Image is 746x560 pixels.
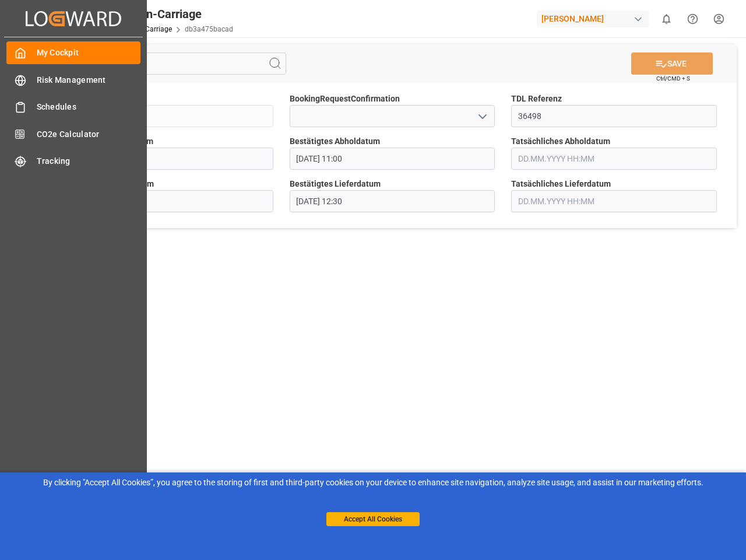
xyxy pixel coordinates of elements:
a: Schedules [6,96,140,118]
a: Tracking [6,150,140,173]
span: BookingRequestConfirmation [290,93,400,105]
input: DD.MM.YYYY HH:MM [68,148,273,170]
input: DD.MM.YYYY HH:MM [290,148,495,170]
span: Tracking [37,155,141,167]
span: Tatsächliches Abholdatum [511,135,610,148]
span: Ctrl/CMD + S [656,74,690,83]
a: Risk Management [6,68,140,91]
span: Bestätigtes Lieferdatum [290,178,381,190]
input: DD.MM.YYYY HH:MM [290,190,495,212]
span: My Cockpit [37,47,141,59]
input: DD.MM.YYYY HH:MM [511,190,717,212]
div: [PERSON_NAME] [537,10,649,27]
button: SAVE [631,52,713,75]
span: Tatsächliches Lieferdatum [511,178,611,190]
span: Risk Management [37,74,141,86]
span: TDL Referenz [511,93,562,105]
a: CO2e Calculator [6,123,140,145]
div: By clicking "Accept All Cookies”, you agree to the storing of first and third-party cookies on yo... [8,477,738,489]
button: open menu [473,107,491,125]
span: CO2e Calculator [37,128,141,141]
input: DD.MM.YYYY HH:MM [511,148,717,170]
span: Schedules [37,101,141,113]
input: DD.MM.YYYY HH:MM [68,190,273,212]
button: show 0 new notifications [653,6,680,32]
button: [PERSON_NAME] [537,8,653,30]
button: Accept All Cookies [326,512,420,526]
a: My Cockpit [6,41,140,64]
input: Search Fields [54,52,286,75]
span: Bestätigtes Abholdatum [290,135,380,148]
button: Help Center [680,6,706,32]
